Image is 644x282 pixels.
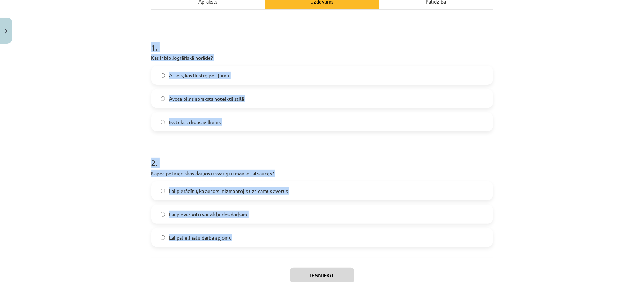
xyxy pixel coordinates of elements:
p: Kas ir bibliogrāfiskā norāde? [151,54,493,61]
input: Lai pievienotu vairāk bildes darbam [161,212,165,217]
span: Avota pilns apraksts noteiktā stilā [169,95,244,102]
span: Īss teksta kopsavilkums [169,118,221,126]
span: Attēls, kas ilustrē pētījumu [169,72,230,79]
span: Lai pievienotu vairāk bildes darbam [169,211,248,218]
span: Lai palielinātu darba apjomu [169,234,232,241]
span: Lai pierādītu, ka autors ir izmantojis uzticamus avotus [169,187,288,195]
input: Lai palielinātu darba apjomu [161,235,165,240]
h1: 2 . [151,146,493,168]
input: Attēls, kas ilustrē pētījumu [161,73,165,78]
input: Īss teksta kopsavilkums [161,120,165,124]
p: Kāpēc pētnieciskos darbos ir svarīgi izmantot atsauces? [151,170,493,177]
img: icon-close-lesson-0947bae3869378f0d4975bcd49f059093ad1ed9edebbc8119c70593378902aed.svg [5,29,7,34]
input: Lai pierādītu, ka autors ir izmantojis uzticamus avotus [161,189,165,193]
input: Avota pilns apraksts noteiktā stilā [161,96,165,101]
h1: 1 . [151,30,493,52]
